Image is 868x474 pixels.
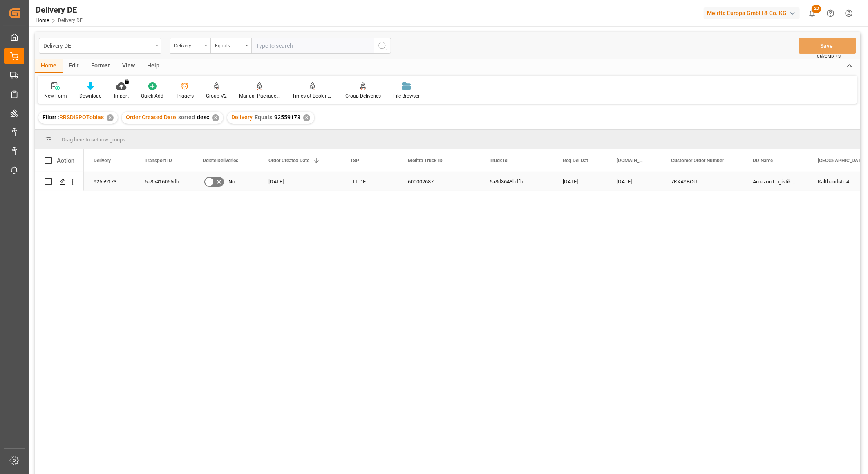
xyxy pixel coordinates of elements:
div: 6a8d3648bdfb [480,172,553,191]
div: Format [85,59,116,73]
button: Melitta Europa GmbH & Co. KG [704,5,803,21]
div: New Form [44,92,67,100]
span: Ctrl/CMD + S [817,53,841,59]
span: Delivery [231,114,253,121]
button: open menu [170,38,210,54]
div: Quick Add [141,92,163,100]
div: Equals [215,40,243,49]
span: DD Name [753,158,773,163]
div: LIT DE [340,172,398,191]
div: Amazon Logistik Dortmund GmbH [743,172,808,191]
span: No [228,172,235,191]
span: [DOMAIN_NAME] Dat [617,158,644,163]
div: [DATE] [607,172,661,191]
div: Edit [63,59,85,73]
div: Download [79,92,102,100]
div: Delivery DE [36,4,83,16]
span: Truck Id [490,158,508,163]
div: Delivery DE [43,40,152,50]
span: Delete Deliveries [203,158,238,163]
button: search button [374,38,391,54]
div: Triggers [176,92,194,100]
span: Order Created Date [268,158,309,163]
div: Group Deliveries [345,92,381,100]
span: Melitta Truck ID [408,158,443,163]
button: open menu [210,38,251,54]
div: [DATE] [553,172,607,191]
button: Save [799,38,856,54]
span: desc [197,114,209,121]
div: Press SPACE to select this row. [35,172,84,191]
span: Delivery [94,158,111,163]
span: [GEOGRAPHIC_DATA] [818,158,865,163]
div: ✕ [212,114,219,121]
span: 92559173 [274,114,300,121]
div: 92559173 [84,172,135,191]
span: sorted [178,114,195,121]
div: Manual Package TypeDetermination [239,92,280,100]
div: ✕ [107,114,114,121]
span: TSP [350,158,359,163]
span: Filter : [43,114,59,121]
span: Req Del Dat [563,158,588,163]
button: show 20 new notifications [803,4,821,22]
div: [DATE] [259,172,340,191]
div: 7KXAYBOU [661,172,743,191]
span: Order Created Date [126,114,176,121]
div: Action [57,157,74,164]
span: Customer Order Number [671,158,724,163]
div: Group V2 [206,92,227,100]
span: 20 [812,5,821,13]
span: Equals [255,114,272,121]
div: Home [35,59,63,73]
a: Home [36,18,49,23]
div: File Browser [393,92,420,100]
span: RRSDISPOTobias [59,114,104,121]
div: Timeslot Booking Report [292,92,333,100]
div: Help [141,59,166,73]
span: Drag here to set row groups [62,136,125,143]
div: Delivery [174,40,202,49]
div: View [116,59,141,73]
div: Melitta Europa GmbH & Co. KG [704,7,800,19]
button: Help Center [821,4,840,22]
span: Transport ID [145,158,172,163]
div: 5a85416055db [135,172,193,191]
div: ✕ [303,114,310,121]
div: 600002687 [398,172,480,191]
input: Type to search [251,38,374,54]
button: open menu [39,38,161,54]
